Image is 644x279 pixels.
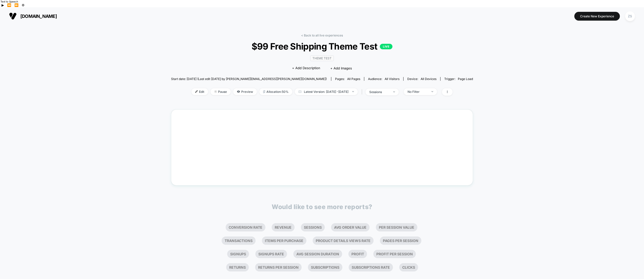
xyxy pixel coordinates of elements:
span: Edit [191,88,208,95]
span: Allocation: 50% [259,88,292,95]
li: Profit Per Session [373,250,416,258]
li: Signups [227,250,249,258]
img: calendar [299,90,301,93]
li: Subscriptions Rate [349,263,393,271]
span: $99 Free Shipping Theme Test [186,41,458,52]
li: Sessions [301,223,325,231]
a: < Back to all live experiences [301,33,343,37]
div: No Filter [408,90,428,94]
button: ZS [624,11,636,21]
button: Create New Experience [574,12,620,21]
img: end [214,90,217,93]
li: Per Session Value [376,223,417,231]
li: Avg Order Value [331,223,370,231]
span: [DOMAIN_NAME] [20,14,57,19]
div: ZS [625,11,635,21]
img: Visually logo [9,12,17,20]
div: Pages: [335,77,360,81]
span: all devices [421,77,436,81]
li: Pages Per Session [380,236,421,245]
li: Product Details Views Rate [313,236,374,245]
p: Would like to see more reports? [272,203,372,211]
img: end [393,91,395,92]
p: LIVE [380,44,392,49]
img: edit [195,90,198,93]
img: rebalance [263,90,265,93]
li: Profit [348,250,367,258]
span: + Add Images [330,66,352,70]
button: Previous [6,3,13,7]
span: all pages [347,77,360,81]
span: Preview [233,88,257,95]
button: Forward [13,3,20,7]
span: All Visitors [385,77,399,81]
span: + Add Description [292,66,320,71]
span: Theme Test [310,55,334,61]
img: end [431,91,433,92]
li: Transactions [222,236,256,245]
span: Page Load [458,77,473,81]
span: Start date: [DATE] (Last edit [DATE] by [PERSON_NAME][EMAIL_ADDRESS][PERSON_NAME][DOMAIN_NAME]) [171,77,327,81]
img: end [352,91,354,92]
li: Subscriptions [308,263,342,271]
span: Device: [403,77,440,81]
span: | [360,88,366,96]
li: Returns Per Session [255,263,302,271]
button: [DOMAIN_NAME] [8,12,58,20]
span: Latest Version: [DATE] - [DATE] [295,88,358,95]
li: Revenue [272,223,295,231]
li: Items Per Purchase [262,236,306,245]
span: Pause [211,88,231,95]
li: Signups Rate [255,250,287,258]
div: sessions [369,90,389,94]
button: Settings [20,3,26,7]
li: Avg Session Duration [293,250,342,258]
div: Audience: [368,77,399,81]
li: Clicks [399,263,418,271]
li: Conversion Rate [226,223,265,231]
div: Trigger: [444,77,473,81]
li: Returns [226,263,249,271]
